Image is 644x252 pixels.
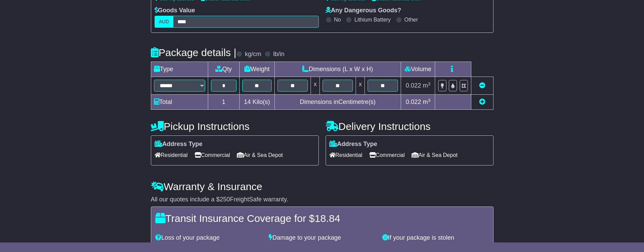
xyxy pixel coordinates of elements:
label: Goods Value [155,7,195,14]
span: Residential [155,150,188,160]
a: Add new item [479,98,485,105]
td: x [311,77,319,95]
td: Weight [240,62,275,77]
div: If your package is stolen [379,234,492,242]
div: All our quotes include a $ FreightSafe warranty. [151,196,493,203]
label: Other [404,16,418,23]
label: No [334,16,341,23]
label: kg/cm [245,51,261,58]
h4: Warranty & Insurance [151,181,493,192]
td: Kilo(s) [240,95,275,110]
span: 250 [220,196,230,203]
span: Commercial [369,150,405,160]
td: Volume [401,62,435,77]
span: m [423,82,431,89]
span: Air & Sea Depot [237,150,283,160]
td: 1 [208,95,240,110]
label: lb/in [273,51,284,58]
span: m [423,98,431,105]
td: Dimensions (L x W x H) [274,62,401,77]
label: AUD [155,16,174,28]
td: x [356,77,365,95]
label: Any Dangerous Goods? [326,7,401,14]
h4: Package details | [151,47,237,58]
h4: Pickup Instructions [151,121,319,132]
div: Damage to your package [265,234,379,242]
h4: Delivery Instructions [326,121,493,132]
label: Lithium Battery [354,16,391,23]
sup: 3 [428,98,431,103]
span: 18.84 [315,213,340,224]
td: Dimensions in Centimetre(s) [274,95,401,110]
span: Air & Sea Depot [412,150,458,160]
td: Type [151,62,208,77]
label: Address Type [329,141,377,148]
div: Loss of your package [152,234,266,242]
span: Residential [329,150,362,160]
span: 14 [244,98,251,105]
span: Commercial [195,150,230,160]
span: 0.022 [406,98,421,105]
label: Address Type [155,141,203,148]
h4: Transit Insurance Coverage for $ [155,213,489,224]
td: Total [151,95,208,110]
td: Qty [208,62,240,77]
a: Remove this item [479,82,485,89]
sup: 3 [428,81,431,87]
span: 0.022 [406,82,421,89]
